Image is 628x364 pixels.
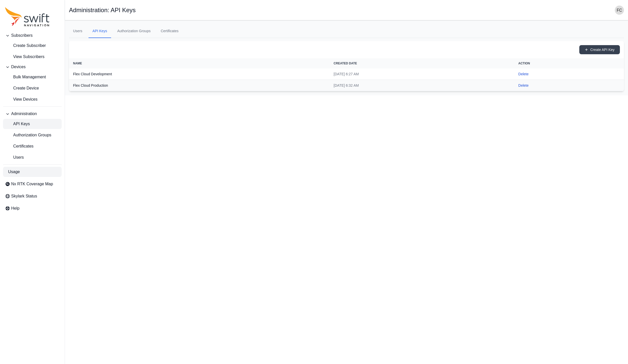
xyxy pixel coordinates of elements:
[3,130,62,140] a: Authorization Groups
[579,45,620,54] button: Create API Key
[69,58,329,68] th: Name
[3,52,62,62] a: View Subscribers
[3,72,62,82] a: Bulk Management
[11,205,20,211] span: Help
[5,154,24,160] span: Users
[3,83,62,93] a: Create Device
[5,43,46,49] span: Create Subscriber
[5,132,51,138] span: Authorization Groups
[3,94,62,104] a: View Devices
[11,64,26,70] span: Devices
[3,179,62,189] a: Nx RTK Coverage Map
[615,6,624,15] img: user photo
[5,121,30,127] span: API Keys
[113,24,155,38] a: Authorization Groups
[8,169,20,175] span: Usage
[3,152,62,162] a: Users
[3,30,62,41] button: Subscribers
[11,193,37,199] span: Skylark Status
[3,119,62,129] a: API Keys
[3,203,62,213] a: Help
[5,96,38,102] span: View Devices
[3,167,62,177] a: Usage
[518,71,529,77] button: Delete
[11,181,53,187] span: Nx RTK Coverage Map
[5,74,46,80] span: Bulk Management
[514,58,624,68] th: Action
[11,111,37,117] span: Administration
[3,62,62,72] button: Devices
[11,32,32,39] span: Subscribers
[3,109,62,119] button: Administration
[329,58,514,68] th: Created Date
[3,41,62,51] a: Create Subscriber
[329,80,514,91] td: [DATE] 6:32 AM
[3,191,62,201] a: Skylark Status
[157,24,183,38] a: Certificates
[69,7,136,13] h1: Administration: API Keys
[89,24,111,38] a: API Keys
[3,141,62,151] a: Certificates
[329,68,514,80] td: [DATE] 6:27 AM
[69,80,329,91] th: Flex Cloud Production
[518,83,529,88] button: Delete
[69,68,329,80] th: Flex Cloud Development
[5,143,33,149] span: Certificates
[5,54,44,60] span: View Subscribers
[69,24,86,38] a: Users
[5,85,39,91] span: Create Device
